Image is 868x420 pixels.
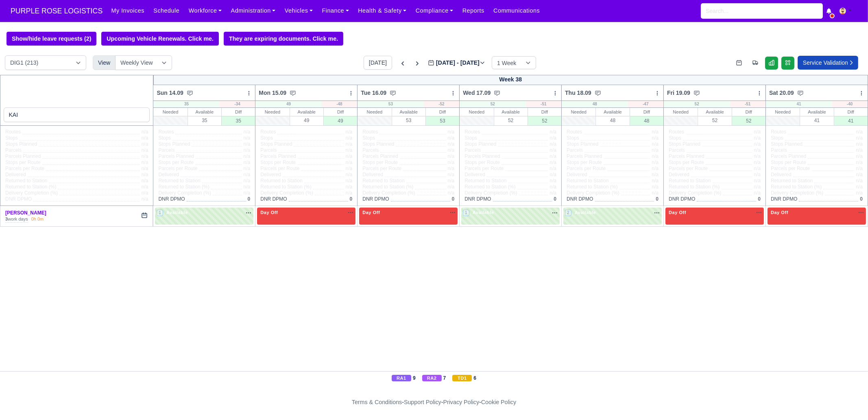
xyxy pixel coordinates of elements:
span: Returned to Station (%) [5,184,56,190]
a: Support Policy [404,399,441,405]
div: -48 [322,101,357,107]
div: 52 [664,101,730,107]
span: Parcels [362,147,379,153]
span: n/a [346,184,353,190]
span: n/a [754,147,761,153]
span: n/a [652,147,659,153]
span: Parcels [158,147,174,153]
div: 52 [732,116,765,125]
div: Available [800,108,833,116]
div: Diff [732,108,765,116]
div: Diff [222,108,255,116]
div: -34 [220,101,255,107]
span: Day Off [361,210,382,215]
span: n/a [142,141,148,147]
span: Available [471,210,496,215]
span: n/a [346,135,353,141]
span: n/a [856,184,863,190]
span: n/a [550,184,556,190]
div: Diff [324,108,357,116]
span: Parcels Planned [362,153,398,160]
span: n/a [142,178,148,184]
span: n/a [856,166,863,171]
div: -47 [628,101,663,107]
div: - - - [202,398,666,407]
span: RA2 [422,375,442,381]
a: My Invoices [107,3,149,19]
span: Returned to Station [771,178,813,184]
div: 49 [324,116,357,125]
span: Tue 16.09 [361,89,386,97]
div: Diff [528,108,561,116]
div: Week 38 [153,75,868,85]
span: n/a [550,160,556,165]
span: Delivery Completion (%) [669,190,721,196]
span: Stops per Route [362,160,398,166]
span: DNR DPMO [158,196,185,202]
strong: 6 [473,375,476,381]
span: Parcels [669,147,685,153]
span: 0 [758,196,761,202]
span: Stops Planned [260,141,292,147]
span: Parcels per Route [465,166,504,172]
span: n/a [754,166,761,171]
span: Stops per Route [669,160,704,166]
span: n/a [754,160,761,165]
span: Stops per Route [5,160,41,166]
span: n/a [448,147,455,153]
span: Returned to Station (%) [362,184,413,190]
span: Parcels Planned [669,153,704,160]
span: Returned to Station [260,178,302,184]
a: Schedule [149,3,184,19]
span: n/a [346,160,353,165]
a: [PERSON_NAME] [5,210,46,216]
span: Delivered [465,172,485,178]
input: Search... [701,3,823,19]
span: Stops Planned [771,141,803,147]
span: Parcels [260,147,277,153]
span: n/a [754,190,761,196]
input: Search contractors... [4,107,150,122]
span: n/a [244,184,251,190]
span: n/a [652,153,659,159]
span: Returned to Station (%) [567,184,617,190]
span: Delivered [669,172,689,178]
span: Returned to Station (%) [771,184,822,190]
a: Administration [226,3,280,19]
span: Parcels Planned [771,153,806,160]
span: n/a [142,147,148,153]
span: Parcels [771,147,787,153]
span: Delivered [362,172,383,178]
span: Returned to Station (%) [669,184,720,190]
span: n/a [244,147,251,153]
span: n/a [448,129,455,135]
div: 41 [766,101,832,107]
span: Fri 19.09 [667,89,690,97]
span: Delivered [567,172,587,178]
div: 53 [426,116,459,125]
span: Returned to Station [465,178,506,184]
a: Service Validation [798,56,858,70]
div: Needed [153,108,187,116]
span: Parcels Planned [158,153,194,160]
span: n/a [856,172,863,177]
span: Sun 14.09 [157,89,183,97]
div: Available [392,108,425,116]
span: n/a [856,147,863,153]
span: Delivery Completion (%) [771,190,823,196]
span: Available [165,210,190,215]
span: 1 [157,210,163,216]
span: n/a [142,166,148,171]
span: n/a [142,135,148,141]
span: n/a [550,172,556,177]
span: 0 [656,196,659,202]
span: PURPLE ROSE LOGISTICS [7,3,107,19]
span: Returned to Station (%) [260,184,311,190]
span: n/a [856,129,863,135]
span: n/a [754,129,761,135]
span: n/a [550,141,556,147]
iframe: Chat Widget [827,381,868,420]
a: Terms & Conditions [352,399,402,405]
span: n/a [244,160,251,165]
div: 49 [290,116,323,125]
